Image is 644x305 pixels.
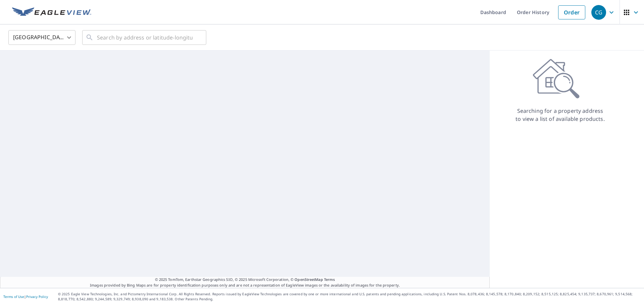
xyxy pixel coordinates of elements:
[8,28,75,47] div: [GEOGRAPHIC_DATA]
[515,107,605,123] p: Searching for a property address to view a list of available products.
[3,294,24,299] a: Terms of Use
[591,5,606,20] div: CG
[58,292,641,302] p: © 2025 Eagle View Technologies, Inc. and Pictometry International Corp. All Rights Reserved. Repo...
[324,277,335,282] a: Terms
[26,294,48,299] a: Privacy Policy
[558,5,585,19] a: Order
[97,28,193,47] input: Search by address or latitude-longitude
[12,7,91,17] img: EV Logo
[294,277,323,282] a: OpenStreetMap
[3,295,48,299] p: |
[155,277,335,283] span: © 2025 TomTom, Earthstar Geographics SIO, © 2025 Microsoft Corporation, ©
